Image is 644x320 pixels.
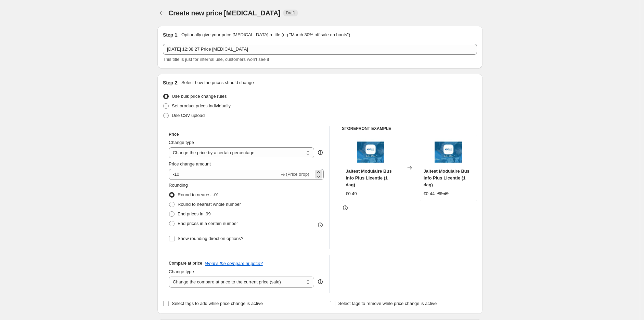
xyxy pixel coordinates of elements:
[357,138,384,166] img: jaltest-modulaire-bus-info-plus-licentie-307382_80x.webp
[169,140,194,145] span: Change type
[163,31,179,38] h2: Step 1.
[178,202,241,207] span: Round to nearest whole number
[424,190,435,197] div: €0.44
[437,190,449,197] strike: €0.49
[163,79,179,86] h2: Step 2.
[281,172,309,177] span: % (Price drop)
[169,169,279,180] input: -15
[172,301,263,306] span: Select tags to add while price change is active
[169,132,179,137] h3: Price
[178,192,219,197] span: Round to nearest .01
[181,79,254,86] p: Select how the prices should change
[168,9,281,17] span: Create new price [MEDICAL_DATA]
[346,190,357,197] div: €0.49
[157,8,167,18] button: Price change jobs
[435,138,462,166] img: jaltest-modulaire-bus-info-plus-licentie-307382_80x.webp
[181,31,350,38] p: Optionally give your price [MEDICAL_DATA] a title (eg "March 30% off sale on boots")
[346,169,391,187] span: Jaltest Modulaire Bus Info Plus Licentie (1 dag)
[178,221,238,226] span: End prices in a certain number
[338,301,437,306] span: Select tags to remove while price change is active
[172,94,227,99] span: Use bulk price change rules
[317,149,324,156] div: help
[205,261,263,266] button: What's the compare at price?
[172,113,205,118] span: Use CSV upload
[172,103,231,108] span: Set product prices individually
[163,57,269,62] span: This title is just for internal use, customers won't see it
[169,261,202,266] h3: Compare at price
[169,183,188,188] span: Rounding
[163,44,477,55] input: 30% off holiday sale
[178,236,243,241] span: Show rounding direction options?
[169,269,194,274] span: Change type
[424,169,469,187] span: Jaltest Modulaire Bus Info Plus Licentie (1 dag)
[342,126,477,131] h6: STOREFRONT EXAMPLE
[317,278,324,285] div: help
[178,211,211,216] span: End prices in .99
[169,161,211,166] span: Price change amount
[286,10,295,16] span: Draft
